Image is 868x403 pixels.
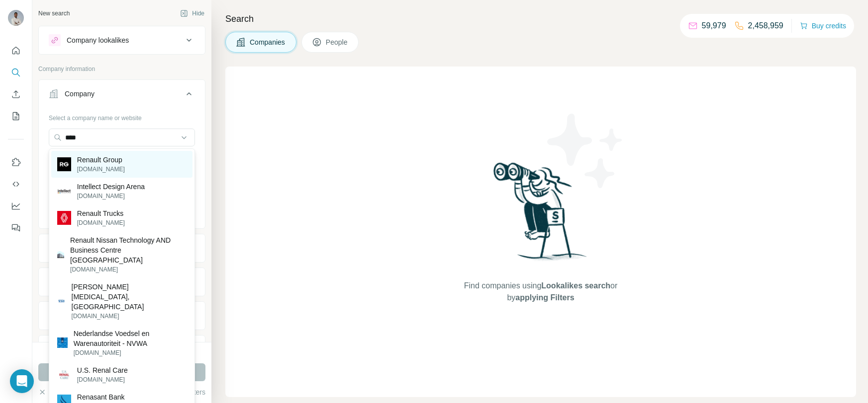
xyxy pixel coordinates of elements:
[38,387,67,397] button: Clear
[70,235,187,265] p: Renault Nissan Technology AND Business Centre [GEOGRAPHIC_DATA]
[77,192,145,201] p: [DOMAIN_NAME]
[77,375,128,384] p: [DOMAIN_NAME]
[8,42,24,60] button: Quick start
[77,365,128,375] p: U.S. Renal Care
[541,106,630,196] img: Surfe Illustration - Stars
[8,197,24,215] button: Dashboard
[49,110,195,123] div: Select a company name or website
[57,184,71,198] img: Intellect Design Arena
[8,153,24,171] button: Use Surfe on LinkedIn
[39,28,205,52] button: Company lookalikes
[326,37,349,47] span: People
[77,218,125,227] p: [DOMAIN_NAME]
[250,37,286,47] span: Companies
[8,64,24,81] button: Search
[77,155,125,165] p: Renault Group
[57,368,71,382] img: U.S. Renal Care
[8,175,24,193] button: Use Surfe API
[748,20,783,32] p: 2,458,959
[225,12,856,26] h4: Search
[515,293,574,302] span: applying Filters
[8,219,24,237] button: Feedback
[77,165,125,174] p: [DOMAIN_NAME]
[173,6,211,21] button: Hide
[77,182,145,192] p: Intellect Design Arena
[57,297,66,305] img: John Walls Renal Unit, Leicester General Hospital
[72,282,187,312] p: [PERSON_NAME] [MEDICAL_DATA], [GEOGRAPHIC_DATA]
[74,329,187,348] p: Nederlandse Voedsel en Warenautoriteit - NVWA
[57,157,71,171] img: Renault Group
[8,107,24,125] button: My lists
[38,65,205,73] p: Company information
[541,281,610,290] span: Lookalikes search
[39,337,205,361] button: Employees (size)
[67,35,129,45] div: Company lookalikes
[39,270,205,294] button: HQ location
[702,20,726,32] p: 59,979
[77,208,125,218] p: Renault Trucks
[8,85,24,103] button: Enrich CSV
[39,82,205,110] button: Company
[74,348,187,357] p: [DOMAIN_NAME]
[38,9,70,18] div: New search
[57,337,68,348] img: Nederlandse Voedsel en Warenautoriteit - NVWA
[57,211,71,225] img: Renault Trucks
[461,280,620,304] span: Find companies using or by
[65,89,95,99] div: Company
[8,10,24,26] img: Avatar
[39,236,205,260] button: Industry
[10,369,34,393] div: Open Intercom Messenger
[489,160,592,270] img: Surfe Illustration - Woman searching with binoculars
[77,392,125,402] p: Renasant Bank
[70,265,187,274] p: [DOMAIN_NAME]
[57,251,64,258] img: Renault Nissan Technology AND Business Centre India
[39,304,205,328] button: Annual revenue ($)
[800,19,846,33] button: Buy credits
[72,312,187,321] p: [DOMAIN_NAME]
